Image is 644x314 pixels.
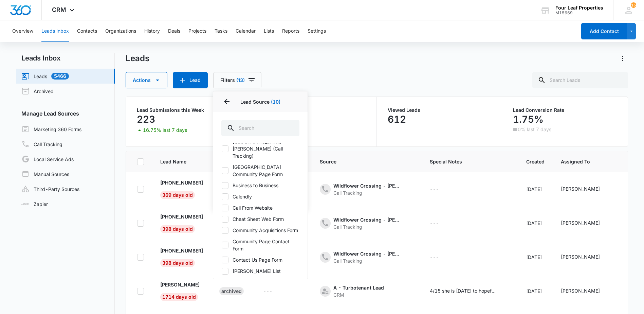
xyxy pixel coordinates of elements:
[137,108,240,112] p: Lead Submissions this Week
[236,78,245,83] span: (13)
[16,53,115,63] h2: Leads Inbox
[221,215,299,223] label: Cheat Sheet Web Form
[221,227,299,234] label: Community Acquisitions Form
[21,200,48,208] a: Zapier
[526,220,545,227] div: [DATE]
[173,72,208,88] button: Lead
[430,219,451,227] div: - - Select to Edit Field
[262,108,366,112] p: Unread Leads
[282,20,299,42] button: Reports
[271,99,280,105] span: (10)
[105,20,136,42] button: Organizations
[215,20,227,42] button: Tasks
[221,204,299,211] label: Call From Website
[430,219,439,227] div: ---
[221,96,232,107] button: Back
[221,279,299,286] label: Credit Page
[21,125,81,133] a: Marketing 360 Forms
[188,20,206,42] button: Projects
[160,259,195,267] span: 398 days old
[160,179,203,198] a: [PHONE_NUMBER]369 days old
[555,5,603,11] div: account name
[430,287,498,294] div: 4/15 she is [DATE] to hopefully take 1249 KM 2/19 LM & sent f/u email on lot 1249 KM 1/15 coming ...
[221,267,299,275] label: [PERSON_NAME] List
[532,72,628,88] input: Search Leads
[561,253,612,261] div: - - Select to Edit Field
[320,182,413,196] div: - - Select to Edit Field
[264,20,274,42] button: Lists
[555,11,603,15] div: account id
[526,186,545,193] div: [DATE]
[320,158,413,165] span: Source
[561,253,600,260] div: [PERSON_NAME]
[126,72,167,88] button: Actions
[160,293,198,301] span: 1714 days old
[221,256,299,263] label: Contact Us Page Form
[631,2,636,8] span: 15
[160,225,195,233] span: 398 days old
[21,155,74,163] a: Local Service Ads
[561,287,612,295] div: - - Select to Edit Field
[561,219,600,226] div: [PERSON_NAME]
[21,72,69,80] a: Leads5466
[221,238,299,252] label: Community Page Contact Form
[561,185,612,193] div: - - Select to Edit Field
[513,108,617,112] p: Lead Conversion Rate
[430,287,510,295] div: - - Select to Edit Field
[16,109,115,118] h3: Manage Lead Sources
[333,189,401,196] div: Call Tracking
[236,20,256,42] button: Calendar
[219,288,244,294] a: Archived
[631,2,636,8] div: notifications count
[221,120,299,136] input: Search
[160,247,203,254] p: [PHONE_NUMBER]
[160,281,203,300] a: [PERSON_NAME]1714 days old
[526,254,545,261] div: [DATE]
[263,287,284,295] div: - - Select to Edit Field
[137,114,155,125] p: 223
[561,185,600,192] div: [PERSON_NAME]
[12,20,33,42] button: Overview
[308,20,326,42] button: Settings
[320,284,396,298] div: - - Select to Edit Field
[160,247,203,266] a: [PHONE_NUMBER]398 days old
[21,87,54,95] a: Archived
[526,158,545,165] span: Created
[333,257,401,264] div: Call Tracking
[160,158,203,165] span: Lead Name
[52,6,66,13] span: CRM
[160,213,203,220] p: [PHONE_NUMBER]
[430,158,510,165] span: Special Notes
[561,158,612,165] span: Assigned To
[221,98,299,105] p: Lead Source
[221,163,299,178] label: [GEOGRAPHIC_DATA] Community Page Form
[160,191,195,199] span: 369 days old
[221,193,299,200] label: Calendly
[320,250,413,264] div: - - Select to Edit Field
[21,140,62,148] a: Call Tracking
[143,128,187,133] p: 16.75% last 7 days
[21,170,69,178] a: Manual Sources
[333,250,401,257] div: Wildflower Crossing - [PERSON_NAME]
[388,114,406,125] p: 612
[320,216,413,230] div: - - Select to Edit Field
[21,185,79,193] a: Third-Party Sources
[219,287,244,295] div: Archived
[41,20,69,42] button: Leads Inbox
[333,223,401,230] div: Call Tracking
[221,182,299,189] label: Business to Business
[168,20,180,42] button: Deals
[430,185,439,193] div: ---
[213,72,261,88] button: Filters
[333,291,384,298] div: CRM
[430,185,451,193] div: - - Select to Edit Field
[160,179,203,186] p: [PHONE_NUMBER]
[388,108,491,112] p: Viewed Leads
[561,219,612,227] div: - - Select to Edit Field
[333,182,401,189] div: Wildflower Crossing - [PERSON_NAME]
[160,213,203,232] a: [PHONE_NUMBER]398 days old
[333,216,401,223] div: Wildflower Crossing - [PERSON_NAME]
[518,127,551,132] p: 0% last 7 days
[513,114,544,125] p: 1.75%
[144,20,160,42] button: History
